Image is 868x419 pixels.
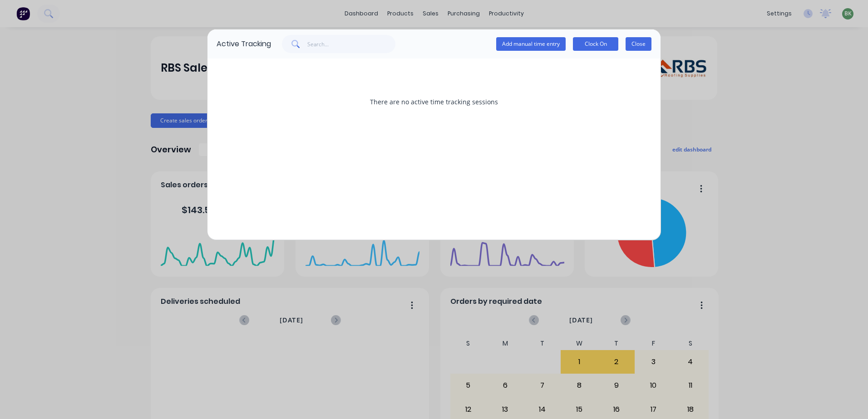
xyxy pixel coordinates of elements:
div: There are no active time tracking sessions [217,68,651,136]
input: Search... [307,35,396,53]
div: Active Tracking [217,39,271,49]
button: Clock On [573,37,618,51]
button: Add manual time entry [496,37,566,51]
button: Close [626,37,651,51]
